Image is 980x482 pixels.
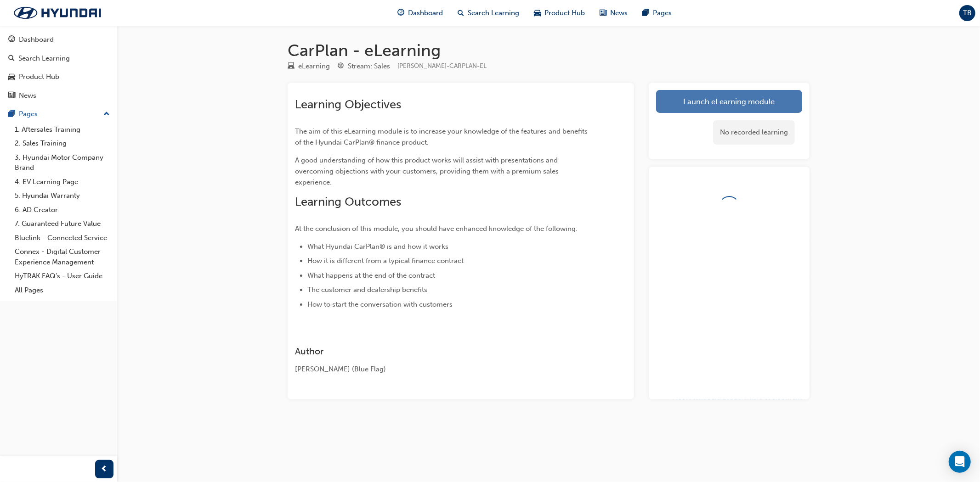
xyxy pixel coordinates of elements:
[8,73,15,81] span: car-icon
[19,90,36,101] div: News
[959,5,975,21] button: TB
[19,109,38,119] div: Pages
[337,62,344,71] span: target-icon
[545,8,585,18] span: Product Hub
[653,8,672,18] span: Pages
[635,4,680,22] a: pages-iconPages
[298,61,330,72] div: eLearning
[11,269,113,283] a: HyTRAK FAQ's - User Guide
[337,61,390,72] div: Stream
[295,364,594,375] div: [PERSON_NAME] (Blue Flag)
[307,286,427,294] span: The customer and dealership benefits
[11,189,113,203] a: 5. Hyundai Warranty
[11,123,113,137] a: 1. Aftersales Training
[18,53,70,64] div: Search Learning
[4,31,113,48] a: Dashboard
[307,271,435,280] span: What happens at the end of the contract
[593,4,635,22] a: news-iconNews
[458,7,465,19] span: search-icon
[398,7,405,19] span: guage-icon
[8,92,15,100] span: news-icon
[5,3,110,22] img: Trak
[397,62,487,70] span: Learning resource code
[11,151,113,175] a: 3. Hyundai Motor Company Brand
[600,7,607,19] span: news-icon
[19,72,59,82] div: Product Hub
[8,110,15,118] span: pages-icon
[11,136,113,151] a: 2. Sales Training
[11,203,113,217] a: 6. AD Creator
[307,300,453,308] span: How to start the conversation with customers
[307,257,464,265] span: How it is different from a typical finance contract
[295,224,578,233] span: At the conclusion of this module, you should have enhanced knowledge of the following:
[949,451,971,473] div: Open Intercom Messenger
[295,127,589,146] span: The aim of this eLearning module is to increase your knowledge of the features and benefits of th...
[4,50,113,67] a: Search Learning
[611,8,628,18] span: News
[307,242,448,251] span: What Hyundai CarPlan® is and how it works
[468,8,520,18] span: Search Learning
[527,4,593,22] a: car-iconProduct Hub
[4,106,113,123] button: Pages
[19,34,54,45] div: Dashboard
[391,4,451,22] a: guage-iconDashboard
[11,245,113,269] a: Connex - Digital Customer Experience Management
[288,40,810,61] h1: CarPlan - eLearning
[348,61,390,72] div: Stream: Sales
[101,464,108,475] span: prev-icon
[643,7,650,19] span: pages-icon
[295,346,594,357] h3: Author
[8,36,15,44] span: guage-icon
[11,217,113,231] a: 7. Guaranteed Future Value
[451,4,527,22] a: search-iconSearch Learning
[4,87,113,104] a: News
[11,175,113,189] a: 4. EV Learning Page
[103,108,110,120] span: up-icon
[656,90,802,113] a: Launch eLearning module
[963,8,972,18] span: TB
[11,283,113,297] a: All Pages
[295,156,561,186] span: A good understanding of how this product works will assist with presentations and overcoming obje...
[295,195,401,209] span: Learning Outcomes
[713,120,795,145] div: No recorded learning
[288,61,330,72] div: Type
[534,7,541,19] span: car-icon
[288,62,295,71] span: learningResourceType_ELEARNING-icon
[11,231,113,245] a: Bluelink - Connected Service
[4,29,113,106] button: DashboardSearch LearningProduct HubNews
[408,8,443,18] span: Dashboard
[4,68,113,85] a: Product Hub
[295,97,401,112] span: Learning Objectives
[8,55,15,63] span: search-icon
